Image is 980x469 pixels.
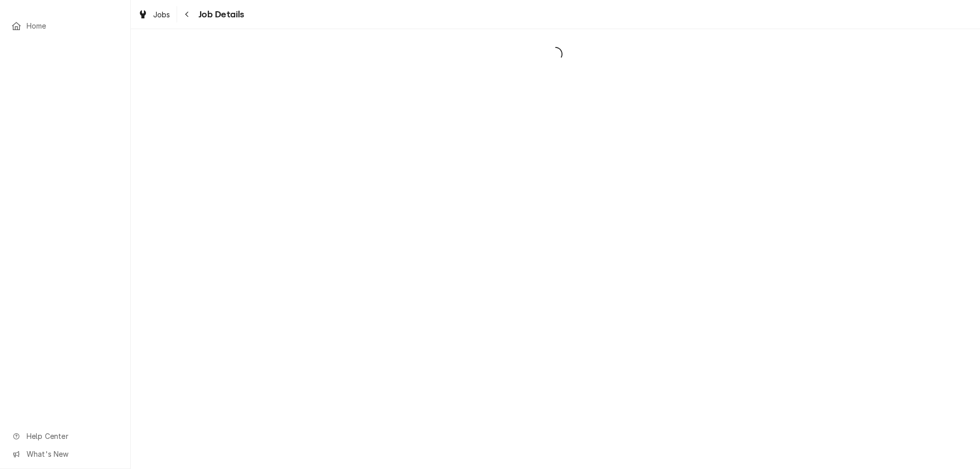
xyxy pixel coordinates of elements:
a: Home [6,17,124,34]
button: Navigate back [179,6,195,22]
a: Go to Help Center [6,428,124,445]
span: Help Center [27,431,118,441]
span: Loading... [131,43,980,65]
a: Jobs [134,6,175,23]
a: Go to What's New [6,446,124,462]
span: Home [27,20,119,31]
span: What's New [27,449,118,459]
span: Jobs [153,9,170,20]
span: Job Details [195,8,244,21]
